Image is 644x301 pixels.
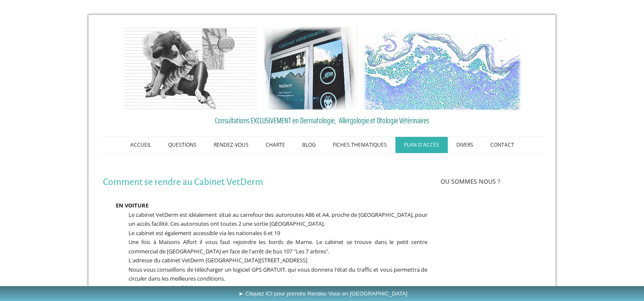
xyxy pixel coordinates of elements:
[122,137,160,153] a: ACCUEIL
[103,114,541,127] a: Consultations EXCLUSIVEMENT en Dermatologie, Allergologie et Otologie Vétérinaires
[238,290,407,297] span: ► Cliquez ICI pour prendre Rendez-Vous en [GEOGRAPHIC_DATA]
[129,238,428,255] span: Une fois à Maisons Alfort il vous faut rejoindre les bords de Marne. Le cabinet se trouve dans le...
[129,266,428,283] span: Nous vous conseillons de télécharger un logiciel GPS GRATUIT, qui vous donnera l'état du traffic ...
[129,229,280,237] span: Le cabinet est également accessible via les nationales 6 et 19
[257,137,294,153] a: CHARTE
[129,256,307,264] span: L'adresse du cabinet VetDerm [GEOGRAPHIC_DATA][STREET_ADDRESS]
[116,202,149,209] strong: EN VOITURE
[324,137,395,153] a: FICHES THEMATIQUES
[129,284,206,292] span: pour le télécharger
[482,137,523,153] a: CONTACT
[205,137,257,153] a: RENDEZ-VOUS
[160,137,205,153] a: QUESTIONS
[129,211,428,228] span: Le cabinet VetDerm est idéalement situé au carrefour des autoroutes A86 et A4, proche de [GEOGRAP...
[395,137,448,153] a: PLAN D'ACCES
[129,284,159,292] a: CLIQUEZ ICI
[294,137,324,153] a: BLOG
[448,137,482,153] a: DIVERS
[103,177,428,187] h1: Comment se rendre au Cabinet VetDerm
